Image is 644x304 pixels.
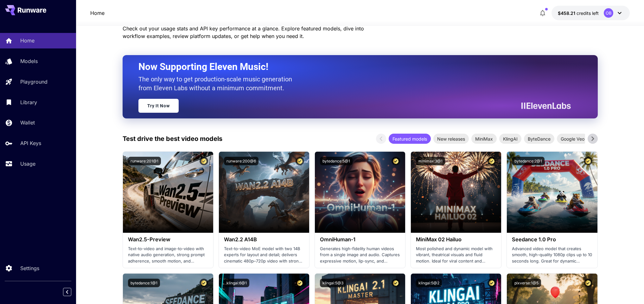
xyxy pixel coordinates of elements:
[433,136,469,142] span: New releases
[63,288,71,296] button: Collapse sidebar
[320,279,346,287] button: klingai:5@3
[584,279,592,287] button: Certified Model – Vetted for best performance and includes a commercial license.
[20,37,35,44] p: Home
[138,61,566,73] h2: Now Supporting Eleven Music!
[20,264,39,272] p: Settings
[315,152,405,233] img: alt
[392,279,400,287] button: Certified Model – Vetted for best performance and includes a commercial license.
[123,152,213,233] img: alt
[488,279,496,287] button: Certified Model – Vetted for best performance and includes a commercial license.
[224,246,304,264] p: Text-to-video MoE model with two 14B experts for layout and detail; delivers cinematic 480p–720p ...
[389,134,431,144] div: Featured models
[296,157,304,165] button: Certified Model – Vetted for best performance and includes a commercial license.
[224,237,304,243] h3: Wan2.2 A14B
[20,139,41,147] p: API Keys
[512,237,592,243] h3: Seedance 1.0 Pro
[471,134,497,144] div: MiniMax
[433,134,469,144] div: New releases
[557,136,588,142] span: Google Veo
[512,246,592,264] p: Advanced video model that creates smooth, high-quality 1080p clips up to 10 seconds long. Great f...
[471,136,497,142] span: MiniMax
[416,279,442,287] button: klingai:5@2
[416,237,496,243] h3: MiniMax 02 Hailuo
[20,57,38,65] p: Models
[200,157,208,165] button: Certified Model – Vetted for best performance and includes a commercial license.
[90,9,105,17] nav: breadcrumb
[320,237,400,243] h3: OmniHuman‑1
[507,152,597,233] img: alt
[128,246,208,264] p: Text-to-video and image-to-video with native audio generation, strong prompt adherence, smooth mo...
[524,136,554,142] span: ByteDance
[20,160,35,168] p: Usage
[557,134,588,144] div: Google Veo
[416,157,445,165] button: minimax:3@1
[90,9,105,17] a: Home
[558,10,577,16] span: $458.21
[320,157,353,165] button: bytedance:5@1
[558,10,599,16] div: $458.20548
[20,119,35,126] p: Wallet
[200,279,208,287] button: Certified Model – Vetted for best performance and includes a commercial license.
[123,134,222,143] p: Test drive the best video models
[219,152,309,233] img: alt
[512,157,545,165] button: bytedance:2@1
[411,152,501,233] img: alt
[20,98,37,106] p: Library
[552,6,630,20] button: $458.20548OB
[320,246,400,264] p: Generates high-fidelity human videos from a single image and audio. Captures expressive motion, l...
[512,279,541,287] button: pixverse:1@5
[296,279,304,287] button: Certified Model – Vetted for best performance and includes a commercial license.
[524,134,554,144] div: ByteDance
[20,78,48,85] p: Playground
[584,157,592,165] button: Certified Model – Vetted for best performance and includes a commercial license.
[499,134,521,144] div: KlingAI
[128,279,160,287] button: bytedance:1@1
[389,136,431,142] span: Featured models
[416,246,496,264] p: Most polished and dynamic model with vibrant, theatrical visuals and fluid motion. Ideal for vira...
[128,237,208,243] h3: Wan2.5-Preview
[488,157,496,165] button: Certified Model – Vetted for best performance and includes a commercial license.
[604,8,613,18] div: OB
[138,75,297,92] p: The only way to get production-scale music generation from Eleven Labs without a minimum commitment.
[499,136,521,142] span: KlingAI
[224,157,258,165] button: runware:200@6
[128,157,161,165] button: runware:201@1
[577,10,599,16] span: credits left
[68,286,76,298] div: Collapse sidebar
[224,279,249,287] button: klingai:6@1
[392,157,400,165] button: Certified Model – Vetted for best performance and includes a commercial license.
[138,99,179,113] a: Try It Now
